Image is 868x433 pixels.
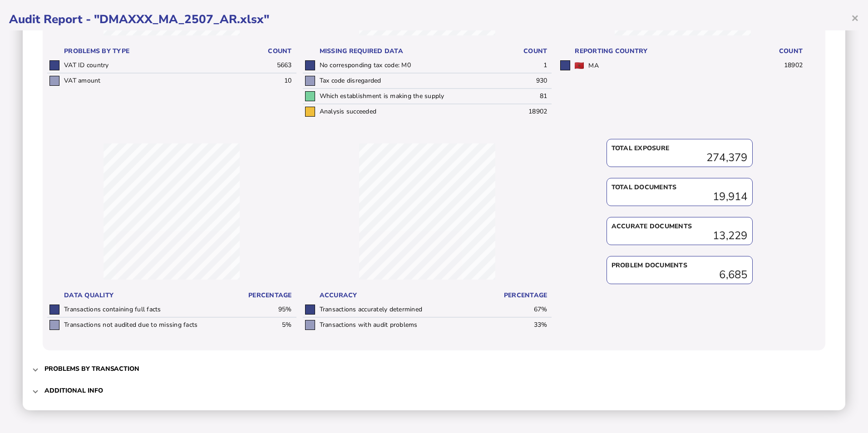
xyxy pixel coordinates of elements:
[499,302,552,317] td: 67%
[32,379,836,401] mat-expansion-panel-header: Additional info
[317,104,500,119] td: Analysis succeeded
[244,289,296,302] th: Percentage
[317,89,500,104] td: Which establishment is making the supply
[244,44,296,58] th: Count
[499,44,552,58] th: Count
[62,58,244,73] td: VAT ID country
[62,44,244,58] th: Problems by type
[317,302,500,317] td: Transactions accurately determined
[588,61,599,70] label: MA
[851,9,859,26] span: ×
[32,358,836,379] mat-expansion-panel-header: Problems by transaction
[575,62,584,69] img: ma.png
[612,183,748,192] div: Total documents
[612,270,748,279] div: 6,685
[612,153,748,162] div: 274,379
[44,386,103,395] h3: Additional info
[499,289,552,302] th: Percentage
[572,44,755,58] th: Reporting country
[499,317,552,332] td: 33%
[755,44,807,58] th: Count
[62,289,244,302] th: Data Quality
[62,317,244,332] td: Transactions not audited due to missing facts
[244,302,296,317] td: 95%
[612,222,748,231] div: Accurate documents
[499,89,552,104] td: 81
[244,73,296,88] td: 10
[499,104,552,119] td: 18902
[612,231,748,240] div: 13,229
[62,302,244,317] td: Transactions containing full facts
[612,261,748,270] div: Problem documents
[317,317,500,332] td: Transactions with audit problems
[9,11,859,27] h1: Audit Report - "DMAXXX_MA_2507_AR.xlsx"
[612,144,748,153] div: Total exposure
[317,289,500,302] th: Accuracy
[499,58,552,73] td: 1
[317,73,500,89] td: Tax code disregarded
[499,73,552,89] td: 930
[317,44,500,58] th: Missing required data
[244,317,296,332] td: 5%
[62,73,244,88] td: VAT amount
[44,364,139,373] h3: Problems by transaction
[317,58,500,73] td: No corresponding tax code: M0
[612,192,748,201] div: 19,914
[755,58,807,73] td: 18902
[244,58,296,73] td: 5663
